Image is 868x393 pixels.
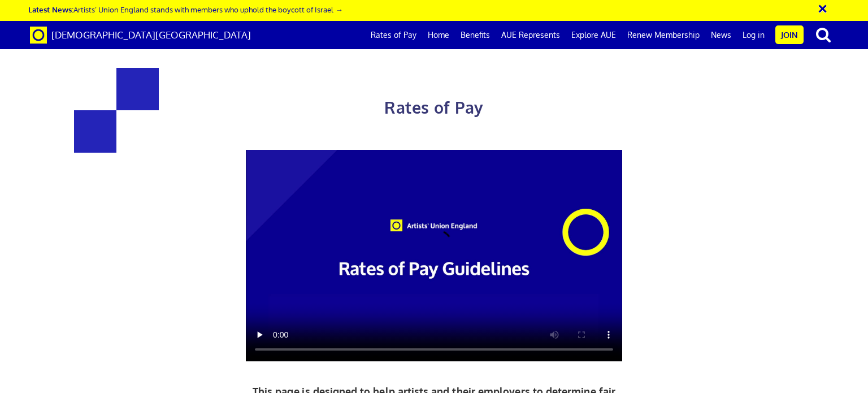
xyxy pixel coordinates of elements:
span: Rates of Pay [384,97,483,118]
span: [DEMOGRAPHIC_DATA][GEOGRAPHIC_DATA] [51,29,251,41]
a: Join [775,25,804,44]
a: Renew Membership [622,21,705,49]
a: Latest News:Artists’ Union England stands with members who uphold the boycott of Israel → [28,5,342,14]
a: Brand [DEMOGRAPHIC_DATA][GEOGRAPHIC_DATA] [21,21,259,49]
a: Benefits [455,21,496,49]
a: AUE Represents [496,21,566,49]
a: Log in [737,21,770,49]
a: Home [422,21,455,49]
a: Explore AUE [566,21,622,49]
button: search [806,23,841,46]
a: Rates of Pay [365,21,422,49]
a: News [705,21,737,49]
strong: Latest News: [28,5,73,14]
